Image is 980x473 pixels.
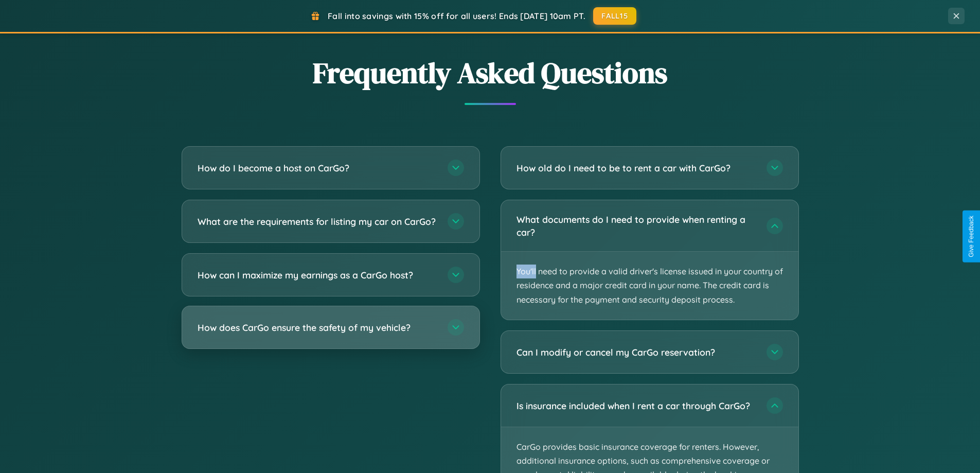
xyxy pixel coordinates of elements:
div: Give Feedback [968,216,975,257]
h3: How can I maximize my earnings as a CarGo host? [198,269,437,282]
h3: How do I become a host on CarGo? [198,162,437,174]
h3: Can I modify or cancel my CarGo reservation? [516,346,756,359]
p: You'll need to provide a valid driver's license issued in your country of residence and a major c... [501,252,798,320]
button: FALL15 [593,7,636,25]
span: Fall into savings with 15% off for all users! Ends [DATE] 10am PT. [328,11,585,21]
h3: How old do I need to be to rent a car with CarGo? [516,162,756,174]
h3: What are the requirements for listing my car on CarGo? [198,215,437,228]
h3: Is insurance included when I rent a car through CarGo? [516,399,756,412]
h3: How does CarGo ensure the safety of my vehicle? [198,321,437,334]
h3: What documents do I need to provide when renting a car? [516,213,756,238]
h2: Frequently Asked Questions [182,53,799,93]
